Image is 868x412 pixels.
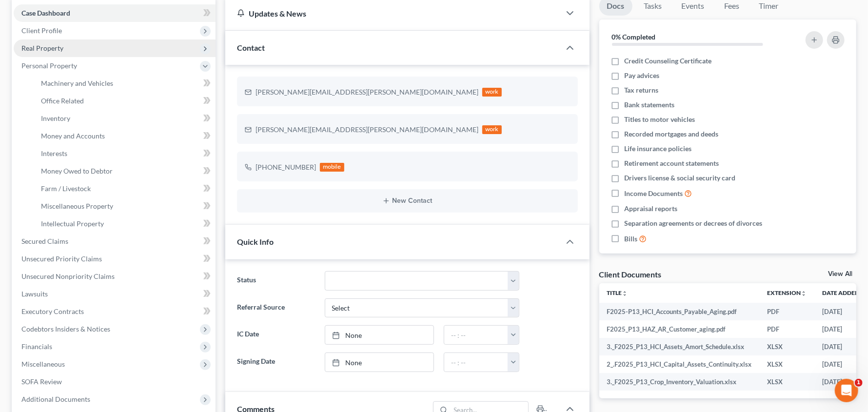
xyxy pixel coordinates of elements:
[801,291,807,296] i: unfold_more
[14,303,216,320] a: Executory Contracts
[828,271,852,277] a: View All
[625,129,719,139] span: Recorded mortgages and deeds
[625,234,638,244] span: Bills
[21,307,84,315] span: Executory Contracts
[760,320,815,338] td: PDF
[325,353,434,372] a: None
[482,125,502,134] div: work
[325,326,434,344] a: None
[41,97,84,105] span: Office Related
[760,373,815,391] td: XLSX
[232,353,320,372] label: Signing Date
[599,303,760,320] td: F2025-P13_HCI_Accounts_Payable_Aging.pdf
[823,289,867,296] a: Date Added expand_more
[232,298,320,318] label: Referral Source
[41,79,113,87] span: Machinery and Vehicles
[21,290,48,298] span: Lawsuits
[256,125,478,135] div: [PERSON_NAME][EMAIL_ADDRESS][PERSON_NAME][DOMAIN_NAME]
[14,250,216,268] a: Unsecured Priority Claims
[21,272,115,280] span: Unsecured Nonpriority Claims
[232,325,320,345] label: IC Date
[33,162,216,180] a: Money Owed to Debtor
[625,71,660,80] span: Pay advices
[256,162,316,172] div: [PHONE_NUMBER]
[33,180,216,197] a: Farm / Livestock
[33,110,216,127] a: Inventory
[760,303,815,320] td: PDF
[625,56,712,66] span: Credit Counseling Certificate
[607,289,628,296] a: Titleunfold_more
[599,269,662,279] div: Client Documents
[237,43,265,52] span: Contact
[237,237,274,246] span: Quick Info
[625,115,695,124] span: Titles to motor vehicles
[245,197,570,205] button: New Contact
[232,271,320,291] label: Status
[625,85,659,95] span: Tax returns
[237,8,549,19] div: Updates & News
[760,355,815,373] td: XLSX
[760,338,815,355] td: XLSX
[625,218,763,228] span: Separation agreements or decrees of divorces
[33,215,216,233] a: Intellectual Property
[625,173,736,183] span: Drivers license & social security card
[256,87,478,97] div: [PERSON_NAME][EMAIL_ADDRESS][PERSON_NAME][DOMAIN_NAME]
[21,255,102,263] span: Unsecured Priority Claims
[33,92,216,110] a: Office Related
[33,197,216,215] a: Miscellaneous Property
[21,9,70,17] span: Case Dashboard
[599,355,760,373] td: 2_.F2025_P13_HCI_Capital_Assets_Continuity.xlsx
[41,167,113,175] span: Money Owed to Debtor
[625,158,719,168] span: Retirement account statements
[14,233,216,250] a: Secured Claims
[625,189,683,198] span: Income Documents
[482,88,502,97] div: work
[622,291,628,296] i: unfold_more
[21,237,68,245] span: Secured Claims
[33,127,216,145] a: Money and Accounts
[21,342,52,351] span: Financials
[21,26,62,35] span: Client Profile
[33,75,216,92] a: Machinery and Vehicles
[14,4,216,22] a: Case Dashboard
[855,379,863,387] span: 1
[21,61,77,70] span: Personal Property
[444,353,508,372] input: -- : --
[41,219,104,228] span: Intellectual Property
[835,379,858,402] iframe: Intercom live chat
[599,373,760,391] td: 3._F2025_P13_Crop_Inventory_Valuation.xlsx
[444,326,508,344] input: -- : --
[33,145,216,162] a: Interests
[21,44,63,52] span: Real Property
[768,289,807,296] a: Extensionunfold_more
[14,285,216,303] a: Lawsuits
[14,373,216,391] a: SOFA Review
[599,320,760,338] td: F2025_P13_HAZ_AR_Customer_aging.pdf
[41,202,113,210] span: Miscellaneous Property
[599,338,760,355] td: 3._F2025_P13_HCI_Assets_Amort_Schedule.xlsx
[625,144,692,154] span: Life insurance policies
[625,100,675,110] span: Bank statements
[625,204,678,214] span: Appraisal reports
[41,149,67,157] span: Interests
[41,114,70,122] span: Inventory
[41,132,105,140] span: Money and Accounts
[21,377,62,386] span: SOFA Review
[14,268,216,285] a: Unsecured Nonpriority Claims
[21,395,90,403] span: Additional Documents
[21,325,110,333] span: Codebtors Insiders & Notices
[320,163,344,172] div: mobile
[21,360,65,368] span: Miscellaneous
[41,184,91,193] span: Farm / Livestock
[612,33,656,41] strong: 0% Completed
